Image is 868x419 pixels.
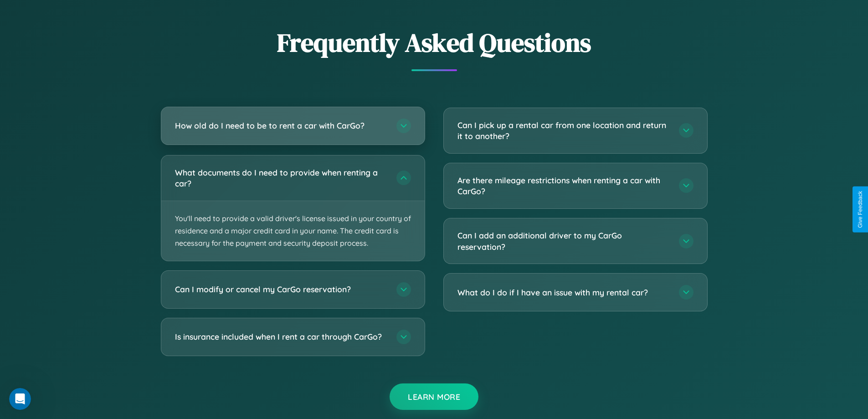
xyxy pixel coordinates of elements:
h3: What documents do I need to provide when renting a car? [175,167,387,189]
h3: Are there mileage restrictions when renting a car with CarGo? [457,175,670,197]
iframe: Intercom live chat [9,388,31,410]
h3: Can I add an additional driver to my CarGo reservation? [457,230,670,252]
p: You'll need to provide a valid driver's license issued in your country of residence and a major c... [161,201,425,261]
h3: How old do I need to be to rent a car with CarGo? [175,120,387,131]
button: Learn More [390,383,478,410]
h3: Can I modify or cancel my CarGo reservation? [175,284,387,295]
h3: What do I do if I have an issue with my rental car? [457,287,670,298]
h3: Is insurance included when I rent a car through CarGo? [175,331,387,343]
div: Give Feedback [857,191,863,228]
h3: Can I pick up a rental car from one location and return it to another? [457,119,670,142]
h2: Frequently Asked Questions [161,25,708,60]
